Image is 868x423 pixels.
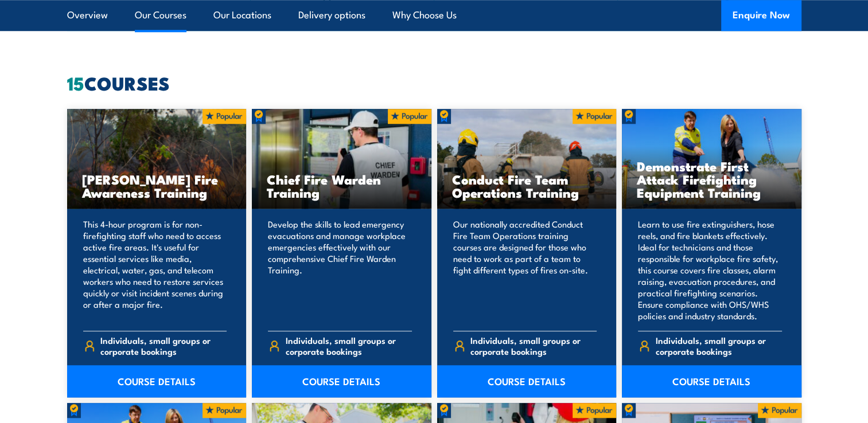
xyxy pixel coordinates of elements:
[452,173,602,199] h3: Conduct Fire Team Operations Training
[286,335,412,357] span: Individuals, small groups or corporate bookings
[470,335,597,357] span: Individuals, small groups or corporate bookings
[656,335,782,357] span: Individuals, small groups or corporate bookings
[437,365,617,397] a: COURSE DETAILS
[83,218,227,322] p: This 4-hour program is for non-firefighting staff who need to access active fire areas. It's usef...
[67,68,84,97] strong: 15
[82,173,232,199] h3: [PERSON_NAME] Fire Awareness Training
[638,218,782,322] p: Learn to use fire extinguishers, hose reels, and fire blankets effectively. Ideal for technicians...
[268,218,412,322] p: Develop the skills to lead emergency evacuations and manage workplace emergencies effectively wit...
[67,75,801,91] h2: COURSES
[622,365,801,397] a: COURSE DETAILS
[67,365,247,397] a: COURSE DETAILS
[100,335,227,357] span: Individuals, small groups or corporate bookings
[267,173,417,199] h3: Chief Fire Warden Training
[453,218,597,322] p: Our nationally accredited Conduct Fire Team Operations training courses are designed for those wh...
[252,365,431,397] a: COURSE DETAILS
[637,159,787,199] h3: Demonstrate First Attack Firefighting Equipment Training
